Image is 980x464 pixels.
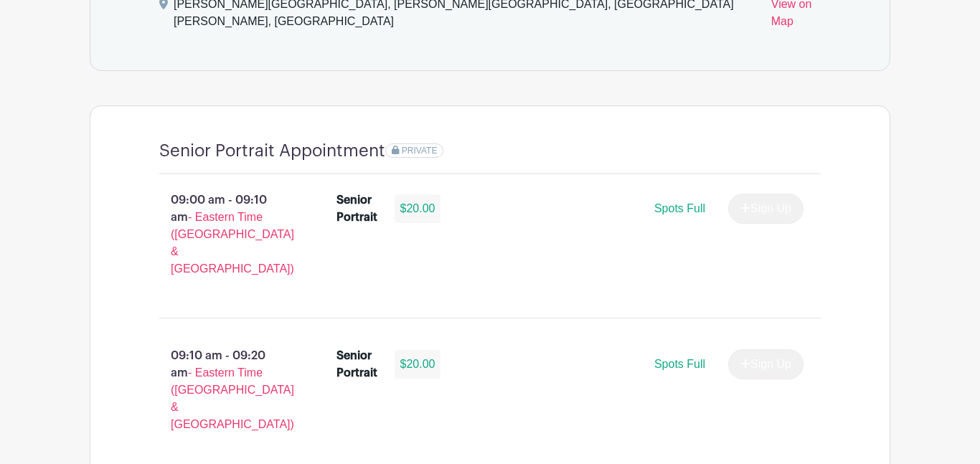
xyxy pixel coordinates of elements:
[395,194,441,223] div: $20.00
[336,347,377,382] div: Senior Portrait
[654,202,705,214] span: Spots Full
[171,366,294,430] span: - Eastern Time ([GEOGRAPHIC_DATA] & [GEOGRAPHIC_DATA])
[336,191,377,226] div: Senior Portrait
[654,358,705,370] span: Spots Full
[402,146,438,156] span: PRIVATE
[159,141,385,161] h4: Senior Portrait Appointment
[171,211,294,275] span: - Eastern Time ([GEOGRAPHIC_DATA] & [GEOGRAPHIC_DATA])
[136,341,314,439] p: 09:10 am - 09:20 am
[136,186,314,283] p: 09:00 am - 09:10 am
[395,350,441,379] div: $20.00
